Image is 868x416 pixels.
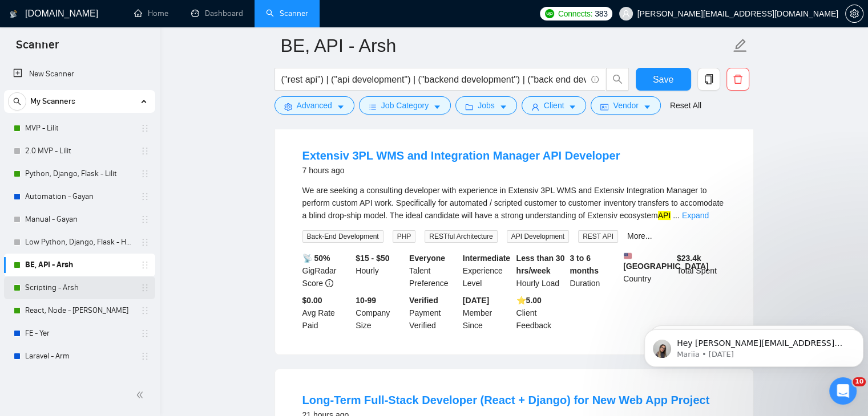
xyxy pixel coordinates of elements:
[369,103,377,111] span: bars
[516,296,542,305] b: ⭐️ 5.00
[393,230,416,243] span: PHP
[682,211,709,220] a: Expand
[570,254,599,275] b: 3 to 6 months
[302,254,330,263] b: 📡 50%
[636,68,691,91] button: Save
[266,9,308,18] a: searchScanner
[8,92,26,111] button: search
[356,296,376,305] b: 10-99
[300,252,354,289] div: GigRadar Score
[325,279,333,287] span: info-circle
[544,99,564,112] span: Client
[140,306,150,315] span: holder
[140,329,150,338] span: holder
[140,169,150,178] span: holder
[356,254,389,263] b: $15 - $50
[302,296,322,305] b: $0.00
[10,5,18,23] img: logo
[30,90,75,113] span: My Scanners
[499,103,507,111] span: caret-down
[433,103,441,111] span: caret-down
[726,68,749,91] button: delete
[134,9,168,18] a: homeHome
[658,211,671,220] mark: API
[846,9,863,18] span: setting
[591,96,660,115] button: idcardVendorcaret-down
[353,252,407,289] div: Hourly
[25,117,134,140] a: MVP - Lilit
[409,296,438,305] b: Verified
[522,96,587,115] button: userClientcaret-down
[407,252,461,289] div: Talent Preference
[302,164,620,177] div: 7 hours ago
[7,36,68,60] span: Scanner
[300,294,354,332] div: Avg Rate Paid
[302,149,620,162] a: Extensiv 3PL WMS and Integration Manager API Developer
[531,103,539,111] span: user
[545,9,554,18] img: upwork-logo.png
[507,230,569,243] span: API Development
[136,389,147,401] span: double-left
[627,231,652,240] a: More...
[624,252,632,260] img: 🇺🇸
[140,146,150,156] span: holder
[409,254,445,263] b: Everyone
[606,68,629,91] button: search
[353,294,407,332] div: Company Size
[853,377,866,386] span: 10
[591,76,599,83] span: info-circle
[829,377,857,405] iframe: Intercom live chat
[302,230,383,243] span: Back-End Development
[643,103,651,111] span: caret-down
[461,294,514,332] div: Member Since
[302,184,726,222] div: We are seeking a consulting developer with experience in Extensiv 3PL WMS and Extensiv Integratio...
[4,63,155,85] li: New Scanner
[25,345,134,368] a: Laravel - Arm
[140,352,150,361] span: holder
[733,38,748,53] span: edit
[595,7,607,20] span: 383
[600,103,608,111] span: idcard
[25,231,134,254] a: Low Python, Django, Flask - Hayk
[274,96,354,115] button: settingAdvancedcaret-down
[607,74,628,84] span: search
[140,283,150,292] span: holder
[13,63,146,85] a: New Scanner
[568,103,576,111] span: caret-down
[578,230,618,243] span: REST API
[140,192,150,201] span: holder
[698,74,720,84] span: copy
[297,99,332,112] span: Advanced
[359,96,451,115] button: barsJob Categorycaret-down
[425,230,497,243] span: RESTful Architecture
[455,96,517,115] button: folderJobscaret-down
[465,103,473,111] span: folder
[675,252,728,289] div: Total Spent
[25,322,134,345] a: FE - Yer
[567,252,621,289] div: Duration
[9,97,26,105] span: search
[25,140,134,162] a: 2.0 MVP - Lilit
[281,72,586,87] input: Search Freelance Jobs...
[558,7,592,20] span: Connects:
[140,238,150,247] span: holder
[25,276,134,299] a: Scripting - Arsh
[25,254,134,276] a: BE, API - Arsh
[4,90,155,368] li: My Scanners
[622,10,630,18] span: user
[140,124,150,133] span: holder
[140,260,150,270] span: holder
[337,103,345,111] span: caret-down
[514,252,568,289] div: Hourly Load
[25,208,134,231] a: Manual - Gayan
[640,305,868,385] iframe: Intercom notifications message
[302,394,710,406] a: Long-Term Full-Stack Developer (React + Django) for New Web App Project
[623,252,709,271] b: [GEOGRAPHIC_DATA]
[407,294,461,332] div: Payment Verified
[463,296,489,305] b: [DATE]
[463,254,510,263] b: Intermediate
[281,31,730,60] input: Scanner name...
[673,211,680,220] span: ...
